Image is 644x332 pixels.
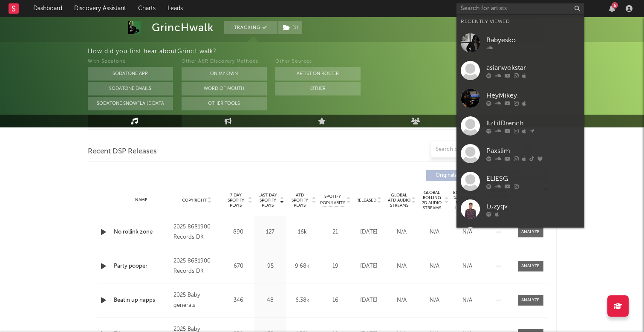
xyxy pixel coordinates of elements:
div: N/A [387,296,416,305]
div: ItzLilDrench [486,118,580,128]
span: ( 1 ) [277,21,303,34]
button: Artist on Roster [275,67,361,81]
div: 890 [225,228,252,237]
div: 16 [321,296,350,305]
a: HeyMikey! [456,84,584,112]
div: N/A [420,262,449,271]
button: 6 [609,5,615,12]
div: 16k [289,228,316,237]
div: N/A [453,296,482,305]
a: ItzLilDrench [456,112,584,140]
div: 6 [612,2,618,9]
div: [DATE] [355,228,383,237]
div: asianwokstar [486,63,580,73]
div: N/A [453,262,482,271]
span: Global ATD Audio Streams [387,193,411,208]
a: No rollink zone [114,228,170,237]
div: N/A [387,228,416,237]
div: 95 [257,262,284,271]
a: Babyesko [456,29,584,57]
span: Originals ( 15 ) [432,173,471,178]
span: Spotify Popularity [320,193,345,206]
div: [DATE] [355,262,383,271]
button: Tracking [224,21,277,34]
div: HeyMikey! [486,90,580,101]
a: asianwokstar [456,57,584,84]
div: Babyesko [486,35,580,45]
button: Sodatone App [88,67,173,81]
div: 2025 8681900 Records DK [173,256,220,277]
span: ATD Spotify Plays [289,193,311,208]
div: 2025 8681900 Records DK [173,222,220,243]
a: LUZY [456,223,584,251]
a: Beatin up napps [114,296,170,305]
div: N/A [387,262,416,271]
div: 9.68k [289,262,316,271]
button: Word Of Mouth [182,82,267,95]
div: 2025 Baby generals [173,290,220,311]
span: 7 Day Spotify Plays [225,193,247,208]
button: Other [275,82,361,95]
div: With Sodatone [88,57,173,67]
div: N/A [420,296,449,305]
div: [DATE] [355,296,383,305]
div: 6.38k [289,296,316,305]
span: Last Day Spotify Plays [257,193,279,208]
button: Originals(15) [426,170,484,181]
div: Other A&R Discovery Methods [182,57,267,67]
button: (1) [278,21,302,34]
div: Paxslim [486,146,580,156]
span: Estimated % Playlist Streams Last Day [453,190,477,211]
a: Luzyqv [456,195,584,223]
span: Global Rolling 7D Audio Streams [420,190,444,211]
div: Name [114,197,170,203]
div: 48 [257,296,284,305]
div: 21 [321,228,350,237]
div: 670 [225,262,252,271]
div: Luzyqv [486,201,580,211]
input: Search for artists [456,3,584,14]
button: Sodatone Snowflake Data [88,97,173,110]
a: Party pooper [114,262,170,271]
span: Released [356,198,376,203]
div: 19 [321,262,350,271]
div: N/A [420,228,449,237]
div: ELIESG [486,173,580,184]
div: N/A [453,228,482,237]
div: 127 [257,228,284,237]
div: 346 [225,296,252,305]
a: Paxslim [456,140,584,167]
div: Recently Viewed [461,17,580,27]
button: Sodatone Emails [88,82,173,95]
button: Other Tools [182,97,267,110]
div: GrincHwalk [152,21,214,34]
button: On My Own [182,67,267,81]
div: Other Sources [275,57,361,67]
span: Copyright [182,198,207,203]
input: Search by song name or URL [431,146,521,153]
a: ELIESG [456,167,584,195]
